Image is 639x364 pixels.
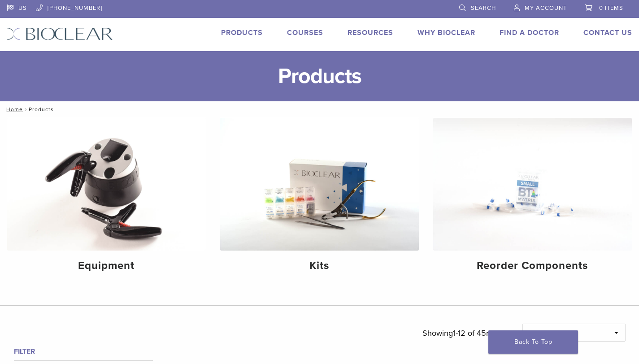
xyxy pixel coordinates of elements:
a: Contact Us [583,28,632,37]
img: Bioclear [7,27,113,40]
h4: Filter [14,346,153,357]
span: 0 items [599,4,623,12]
a: Equipment [7,118,206,280]
h4: Kits [227,258,412,274]
a: Courses [287,28,323,37]
img: Kits [220,118,419,251]
span: My Account [525,4,567,12]
img: Equipment [7,118,206,251]
span: / [23,107,29,112]
a: Back To Top [488,330,578,354]
p: Showing results [422,324,509,342]
a: Reorder Components [433,118,632,280]
span: Search [471,4,496,12]
a: Resources [348,28,393,37]
span: 1-12 of 45 [453,328,486,338]
img: Reorder Components [433,118,632,251]
a: Products [221,28,263,37]
a: Why Bioclear [417,28,475,37]
h4: Equipment [14,258,199,274]
h4: Reorder Components [440,258,625,274]
a: Kits [220,118,419,280]
a: Home [4,106,23,113]
a: Find A Doctor [500,28,559,37]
